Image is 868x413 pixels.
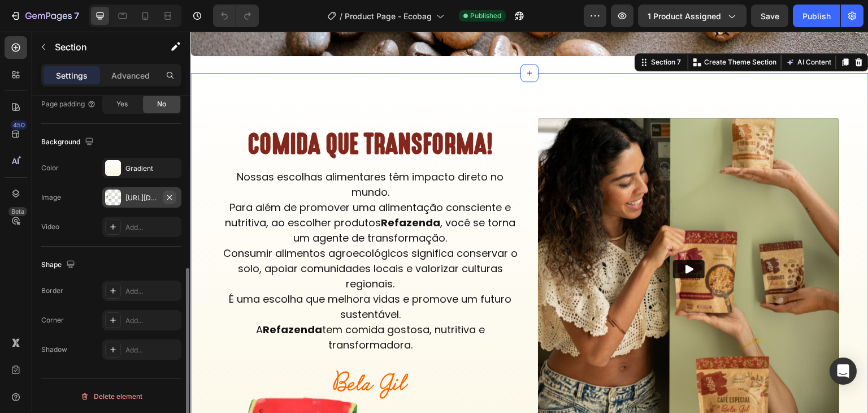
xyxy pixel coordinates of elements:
div: [URL][DOMAIN_NAME] [125,193,158,203]
div: Shadow [41,345,67,355]
span: No [157,99,166,109]
p: 7 [74,9,79,23]
span: 1 product assigned [648,10,721,22]
button: AI Content [593,24,643,37]
button: Play [483,229,514,247]
div: Beta [8,207,27,216]
span: Save [761,11,779,21]
div: Add... [125,222,179,233]
div: Section 7 [458,25,493,36]
div: Image [41,192,61,203]
img: Alt image [348,87,649,388]
div: Color [41,163,59,173]
p: Create Theme Section [514,25,586,36]
p: A tem comida gostosa, nutritiva e transformadora. [31,290,329,321]
p: Advanced [111,70,150,81]
div: Add... [125,345,179,355]
div: Corner [41,315,64,325]
p: Section [55,40,147,54]
button: 1 product assigned [638,5,747,27]
div: Undo/Redo [213,5,259,27]
div: Add... [125,286,179,296]
img: gempages_524955672463279273-29164562-4e52-49d4-9b1c-f66a67c9f294.png [142,325,218,381]
div: Add... [125,316,179,326]
div: Gradient [125,164,179,174]
div: Open Intercom Messenger [830,358,857,385]
button: Delete element [41,388,181,406]
button: Save [751,5,788,27]
strong: Refazenda [72,291,132,305]
span: / [340,10,342,22]
iframe: Design area [190,32,868,413]
div: Publish [802,10,831,22]
span: Yes [116,99,128,109]
div: Page padding [41,99,96,109]
div: Video [41,222,59,232]
span: Published [470,11,501,21]
strong: Refazenda [190,184,250,198]
button: 7 [5,5,84,27]
div: Shape [41,257,77,273]
p: Settings [56,70,88,81]
button: Publish [793,5,840,27]
div: Background [41,135,96,150]
div: Delete element [80,390,142,403]
div: 450 [11,121,27,130]
div: Border [41,286,63,296]
span: Product Page - Ecobag [345,10,432,22]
